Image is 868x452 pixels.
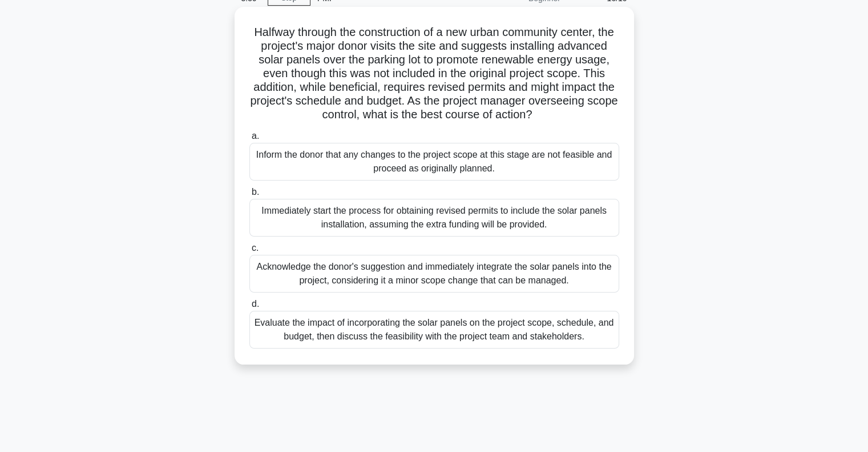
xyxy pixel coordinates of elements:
[248,25,620,122] h5: Halfway through the construction of a new urban community center, the project's major donor visit...
[252,187,259,197] span: b.
[252,131,259,141] span: a.
[252,299,259,309] span: d.
[249,199,619,237] div: Immediately start the process for obtaining revised permits to include the solar panels installat...
[252,243,259,253] span: c.
[249,311,619,349] div: Evaluate the impact of incorporating the solar panels on the project scope, schedule, and budget,...
[249,143,619,181] div: Inform the donor that any changes to the project scope at this stage are not feasible and proceed...
[249,255,619,293] div: Acknowledge the donor's suggestion and immediately integrate the solar panels into the project, c...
